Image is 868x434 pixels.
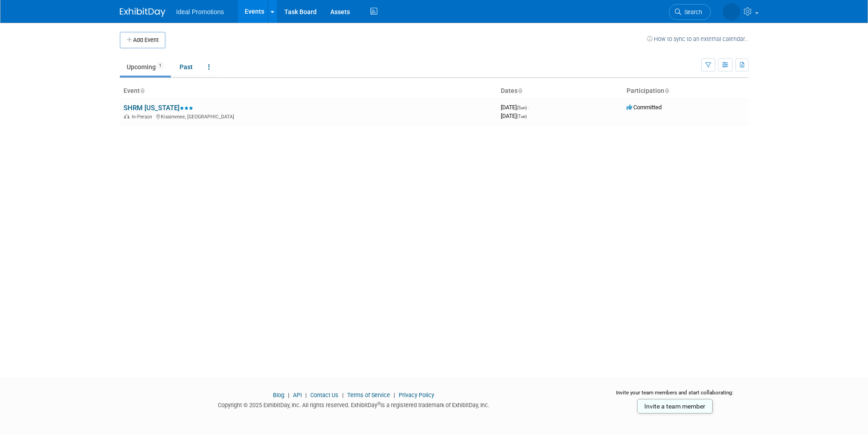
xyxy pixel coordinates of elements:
[601,389,749,403] div: Invite your team members and start collaborating:
[132,114,155,120] span: In-Person
[303,392,309,398] span: |
[123,112,493,120] div: Kissimmee, [GEOGRAPHIC_DATA]
[637,399,713,414] a: Invite a team member
[120,32,165,48] button: Add Event
[120,8,165,17] img: ExhibitDay
[723,3,740,20] img: Zeke Kassab
[286,392,292,398] span: |
[176,8,224,15] span: Ideal Promotions
[627,104,662,111] span: Committed
[664,87,669,94] a: Sort by Participation Type
[518,87,522,94] a: Sort by Start Date
[391,392,397,398] span: |
[140,87,144,94] a: Sort by Event Name
[310,392,339,398] a: Contact Us
[399,392,434,398] a: Privacy Policy
[681,9,702,15] span: Search
[647,36,749,42] a: How to sync to an external calendar...
[517,105,527,110] span: (Sun)
[377,401,380,406] sup: ®
[156,62,164,69] span: 1
[623,83,749,99] th: Participation
[501,112,527,119] span: [DATE]
[497,83,623,99] th: Dates
[340,392,346,398] span: |
[669,4,711,20] a: Search
[517,114,527,119] span: (Tue)
[528,104,529,111] span: -
[293,392,302,398] a: API
[347,392,390,398] a: Terms of Service
[120,58,171,76] a: Upcoming1
[501,104,529,111] span: [DATE]
[123,104,193,112] a: SHRM [US_STATE]
[124,114,129,118] img: In-Person Event
[120,83,497,99] th: Event
[120,399,588,409] div: Copyright © 2025 ExhibitDay, Inc. All rights reserved. ExhibitDay is a registered trademark of Ex...
[173,58,200,76] a: Past
[273,392,284,398] a: Blog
